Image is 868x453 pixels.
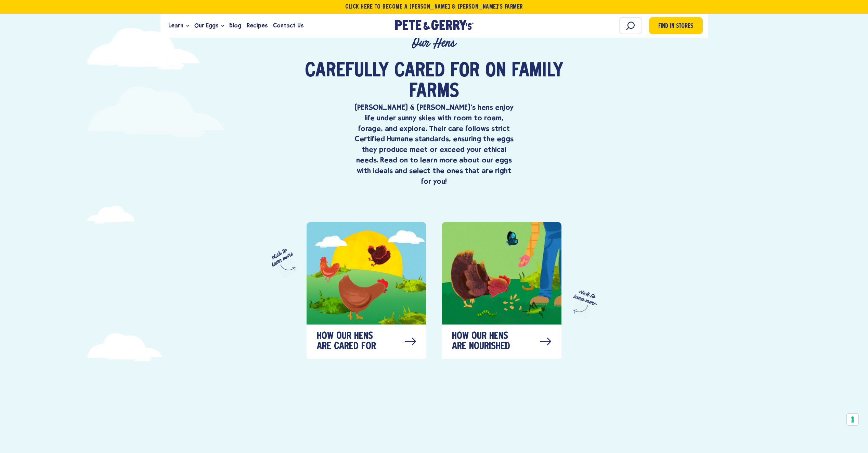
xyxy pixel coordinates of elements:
a: Learn [166,16,186,35]
a: Contact Us [270,16,306,35]
a: How our hens are nourished [442,222,561,359]
span: Find in Stores [658,22,693,31]
span: Blog [229,21,241,30]
span: How our hens are nourished [452,331,520,352]
span: Recipes [247,21,268,30]
span: Learn [168,21,183,30]
button: Open the dropdown menu for Our Eggs [221,25,224,27]
button: Open the dropdown menu for Learn [186,25,190,27]
span: click to learn more [573,287,599,307]
button: Your consent preferences for tracking technologies [847,414,858,425]
a: Our Eggs [192,16,221,35]
a: Find in Stores [649,17,703,34]
span: Contact Us [273,21,303,30]
a: Recipes [244,16,270,35]
a: How our hens are cared for [307,222,426,359]
a: Blog [226,16,244,35]
span: How our hens are cared for [317,331,385,352]
span: click to learn more [267,245,294,268]
input: Search [619,17,642,34]
p: [PERSON_NAME] & [PERSON_NAME]'s hens enjoy life under sunny skies with room to roam, forage, and ... [352,102,516,186]
span: Our Eggs [194,21,218,30]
